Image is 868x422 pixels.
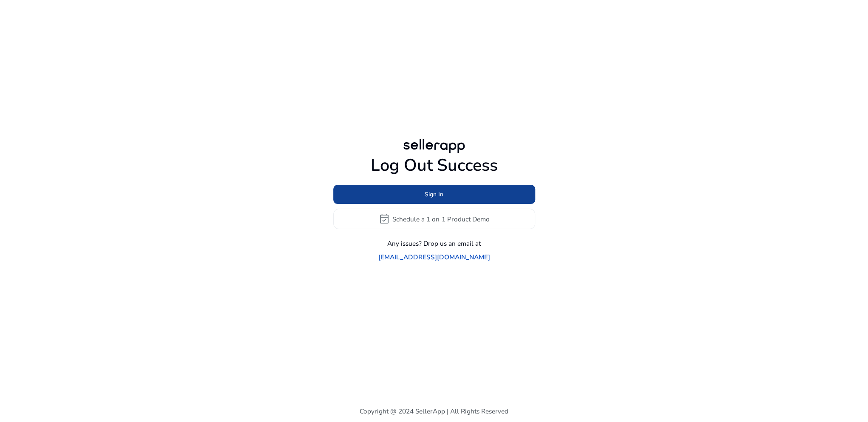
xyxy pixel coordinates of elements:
p: Any issues? Drop us an email at [387,238,481,248]
button: Sign In [333,185,535,204]
a: [EMAIL_ADDRESS][DOMAIN_NAME] [378,252,490,262]
h1: Log Out Success [333,155,535,176]
button: event_availableSchedule a 1 on 1 Product Demo [333,209,535,229]
span: event_available [379,213,390,224]
span: Sign In [425,190,443,199]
